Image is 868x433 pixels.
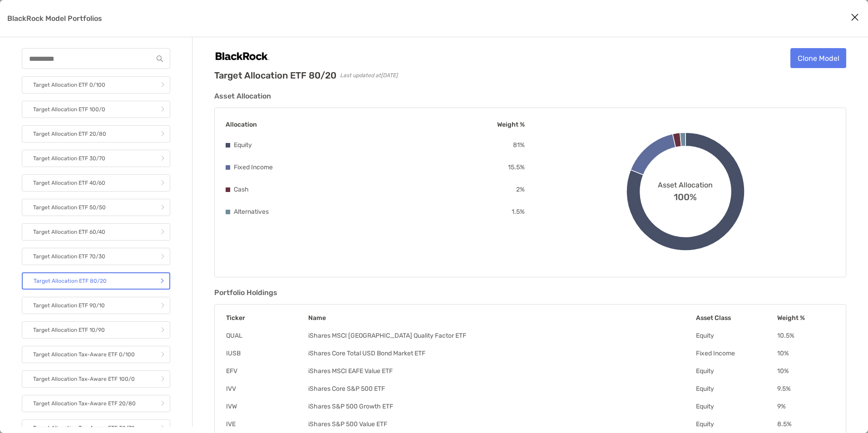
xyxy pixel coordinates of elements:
[33,300,105,311] p: Target Allocation ETF 90/10
[22,174,170,192] a: Target Allocation ETF 40/60
[22,125,170,143] a: Target Allocation ETF 20/80
[33,79,105,91] p: Target Allocation ETF 0/100
[22,370,170,388] a: Target Allocation Tax-Aware ETF 100/0
[33,251,105,262] p: Target Allocation ETF 70/30
[658,181,713,189] span: Asset Allocation
[308,349,695,358] td: iShares Core Total USD Bond Market ETF
[33,128,106,140] p: Target Allocation ETF 20/80
[33,398,136,409] p: Target Allocation Tax-Aware ETF 20/80
[214,288,846,297] h3: Portfolio Holdings
[308,367,695,375] td: iShares MSCI EAFE Value ETF
[22,150,170,167] a: Target Allocation ETF 30/70
[226,314,308,322] th: Ticker
[777,314,835,322] th: Weight %
[22,297,170,314] a: Target Allocation ETF 90/10
[513,139,525,151] p: 81 %
[512,206,525,217] p: 1.5 %
[226,119,257,130] p: Allocation
[34,276,107,287] p: Target Allocation ETF 80/20
[234,184,249,195] p: Cash
[226,349,308,358] td: IUSB
[22,321,170,339] a: Target Allocation ETF 10/90
[33,153,105,164] p: Target Allocation ETF 30/70
[33,202,106,213] p: Target Allocation ETF 50/50
[695,384,777,393] td: Equity
[508,162,525,173] p: 15.5 %
[695,314,777,322] th: Asset Class
[695,402,777,411] td: Equity
[308,331,695,340] td: iShares MSCI [GEOGRAPHIC_DATA] Quality Factor ETF
[157,55,163,62] img: input icon
[33,325,105,336] p: Target Allocation ETF 10/90
[226,402,308,411] td: IVW
[33,104,105,115] p: Target Allocation ETF 100/0
[308,402,695,411] td: iShares S&P 500 Growth ETF
[22,248,170,265] a: Target Allocation ETF 70/30
[777,331,835,340] td: 10.5 %
[234,139,252,151] p: Equity
[234,162,273,173] p: Fixed Income
[226,367,308,375] td: EFV
[777,402,835,411] td: 9 %
[777,367,835,375] td: 10 %
[22,76,170,93] a: Target Allocation ETF 0/100
[214,48,271,66] img: Company Logo
[22,272,170,290] a: Target Allocation ETF 80/20
[308,384,695,393] td: iShares Core S&P 500 ETF
[33,349,135,360] p: Target Allocation Tax-Aware ETF 0/100
[22,395,170,412] a: Target Allocation Tax-Aware ETF 20/80
[22,223,170,241] a: Target Allocation ETF 60/40
[695,331,777,340] td: Equity
[226,384,308,393] td: IVV
[848,11,862,25] button: Close modal
[516,184,525,195] p: 2 %
[226,331,308,340] td: QUAL
[790,48,846,68] a: Clone Model
[226,420,308,428] td: IVE
[497,119,525,130] p: Weight %
[308,314,695,322] th: Name
[22,101,170,118] a: Target Allocation ETF 100/0
[777,384,835,393] td: 9.5 %
[695,367,777,375] td: Equity
[777,349,835,358] td: 10 %
[674,189,697,202] span: 100%
[308,420,695,428] td: iShares S&P 500 Value ETF
[234,206,269,217] p: Alternatives
[695,420,777,428] td: Equity
[777,420,835,428] td: 8.5 %
[33,177,105,189] p: Target Allocation ETF 40/60
[214,70,336,81] h2: Target Allocation ETF 80/20
[33,226,105,238] p: Target Allocation ETF 60/40
[33,374,135,385] p: Target Allocation Tax-Aware ETF 100/0
[7,13,102,24] p: BlackRock Model Portfolios
[695,349,777,358] td: Fixed Income
[22,199,170,216] a: Target Allocation ETF 50/50
[214,92,846,100] h3: Asset Allocation
[22,346,170,363] a: Target Allocation Tax-Aware ETF 0/100
[340,72,398,79] span: Last updated at [DATE]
